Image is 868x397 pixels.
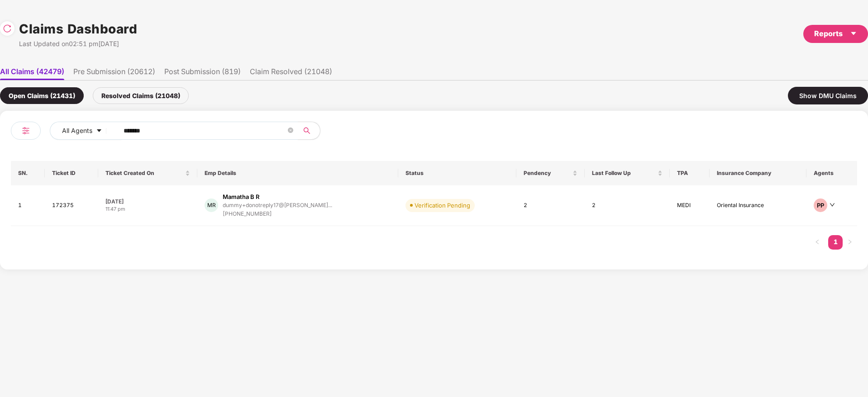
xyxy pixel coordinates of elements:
span: close-circle [288,128,293,133]
button: search [298,122,320,140]
th: Emp Details [197,161,398,185]
div: 11:47 pm [105,205,190,213]
li: 1 [828,235,843,250]
div: [DATE] [105,198,190,205]
td: Oriental Insurance [710,185,807,226]
span: caret-down [96,128,102,135]
th: Last Follow Up [585,161,670,185]
td: MEDI [670,185,710,226]
th: Pendency [516,161,585,185]
button: left [810,235,825,250]
span: left [815,239,820,245]
td: 2 [516,185,585,226]
div: Verification Pending [415,201,470,210]
li: Previous Page [810,235,825,250]
li: Claim Resolved (21048) [250,67,332,80]
span: caret-down [850,30,857,37]
h1: Claims Dashboard [19,19,137,39]
span: Pendency [524,170,571,177]
button: right [843,235,857,250]
th: Status [398,161,516,185]
div: Resolved Claims (21048) [93,87,189,104]
li: Post Submission (819) [164,67,241,80]
th: Agents [806,161,857,185]
th: Ticket Created On [98,161,197,185]
th: TPA [670,161,710,185]
div: [PHONE_NUMBER] [223,210,332,218]
img: svg+xml;base64,PHN2ZyB4bWxucz0iaHR0cDovL3d3dy53My5vcmcvMjAwMC9zdmciIHdpZHRoPSIyNCIgaGVpZ2h0PSIyNC... [20,125,31,136]
a: 1 [828,235,843,249]
span: Ticket Created On [105,170,183,177]
div: PP [814,198,827,212]
td: 1 [11,185,45,226]
div: MR [205,198,218,212]
li: Next Page [843,235,857,250]
span: close-circle [288,127,293,135]
div: dummy+donotreply17@[PERSON_NAME]... [223,202,332,208]
th: SN. [11,161,45,185]
td: 2 [585,185,670,226]
td: 172375 [45,185,99,226]
button: All Agentscaret-down [50,122,122,140]
span: down [830,202,835,208]
div: Reports [814,28,857,39]
span: search [298,127,315,134]
th: Insurance Company [710,161,807,185]
span: Last Follow Up [592,170,656,177]
div: Last Updated on 02:51 pm[DATE] [19,39,137,49]
span: right [847,239,853,245]
div: Show DMU Claims [788,87,868,104]
img: svg+xml;base64,PHN2ZyBpZD0iUmVsb2FkLTMyeDMyIiB4bWxucz0iaHR0cDovL3d3dy53My5vcmcvMjAwMC9zdmciIHdpZH... [3,24,12,33]
th: Ticket ID [45,161,99,185]
span: All Agents [62,126,92,136]
div: Mamatha B R [223,193,259,201]
li: Pre Submission (20612) [73,67,155,80]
